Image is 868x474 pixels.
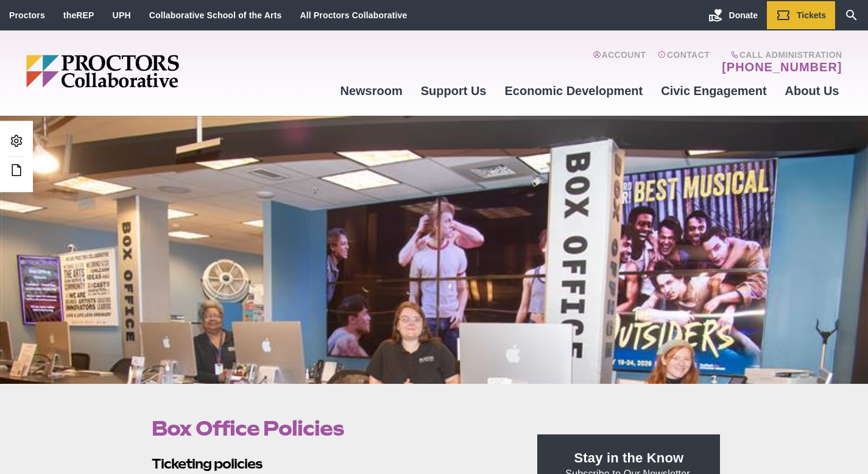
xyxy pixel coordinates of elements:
a: Contact [658,50,710,74]
a: Search [835,1,868,29]
span: Tickets [797,10,826,20]
a: Account [593,50,646,74]
a: Civic Engagement [652,74,775,107]
span: Call Administration [718,50,842,60]
a: Collaborative School of the Arts [149,10,282,20]
a: Economic Development [496,74,652,107]
a: Newsroom [331,74,411,107]
a: Proctors [9,10,45,20]
a: Support Us [412,74,496,107]
a: Donate [699,1,767,29]
a: All Proctors Collaborative [300,10,407,20]
span: Donate [729,10,758,20]
img: Proctors logo [26,55,273,88]
a: theREP [63,10,94,20]
a: Tickets [767,1,835,29]
h2: Ticketing policies [152,455,510,473]
a: Edit this Post/Page [6,160,27,182]
a: [PHONE_NUMBER] [722,60,842,74]
a: Admin Area [6,130,27,153]
a: UPH [113,10,131,20]
h1: Box Office Policies [152,417,510,440]
strong: Stay in the Know [574,450,684,465]
a: About Us [776,74,849,107]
